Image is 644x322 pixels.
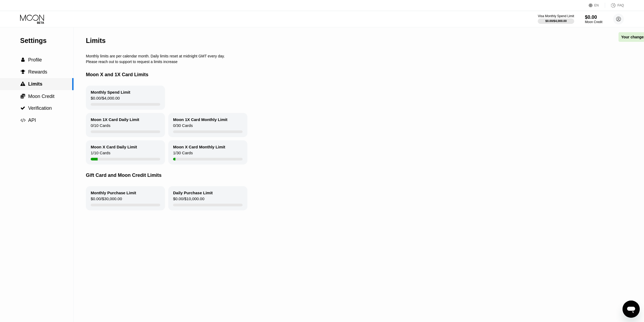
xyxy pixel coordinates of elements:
[28,94,54,99] span: Moon Credit
[173,151,193,158] div: 1 / 30 Cards
[20,37,74,45] div: Settings
[86,64,601,86] div: Moon X and 1X Card Limits
[86,37,106,45] div: Limits
[20,93,25,99] span: 
[585,20,602,24] div: Moon Credit
[91,191,136,195] div: Monthly Purchase Limit
[589,3,605,8] div: EN
[21,69,25,74] span: 
[28,69,47,75] span: Rewards
[20,69,25,74] div: 
[91,96,120,103] div: $0.00 / $4,000.00
[20,106,25,111] span: 
[86,60,601,64] div: Please reach out to support to request a limits increase
[20,57,25,62] div: 
[20,82,25,86] span: 
[594,3,599,7] div: EN
[21,57,25,62] span: 
[173,191,213,195] div: Daily Purchase Limit
[545,19,567,23] div: $0.00 / $4,000.00
[538,14,574,18] div: Visa Monthly Spend Limit
[617,3,624,7] div: FAQ
[91,117,139,122] div: Moon 1X Card Daily Limit
[173,196,204,204] div: $0.00 / $10,000.00
[173,145,225,149] div: Moon X Card Monthly Limit
[86,164,601,186] div: Gift Card and Moon Credit Limits
[86,54,601,58] div: Monthly limits are per calendar month. Daily limits reset at midnight GMT every day.
[28,81,42,87] span: Limits
[91,123,110,130] div: 0 / 10 Cards
[91,145,137,149] div: Moon X Card Daily Limit
[20,118,25,123] span: 
[585,14,602,20] div: $0.00
[173,117,228,122] div: Moon 1X Card Monthly Limit
[28,118,36,123] span: API
[91,196,122,204] div: $0.00 / $30,000.00
[585,14,602,24] div: $0.00Moon Credit
[623,301,640,318] iframe: Button to launch messaging window
[173,123,193,130] div: 0 / 30 Cards
[28,105,52,111] span: Verification
[91,90,130,94] div: Monthly Spend Limit
[28,57,42,63] span: Profile
[605,3,624,8] div: FAQ
[91,151,110,158] div: 1 / 10 Cards
[538,14,574,24] div: Visa Monthly Spend Limit$0.00/$4,000.00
